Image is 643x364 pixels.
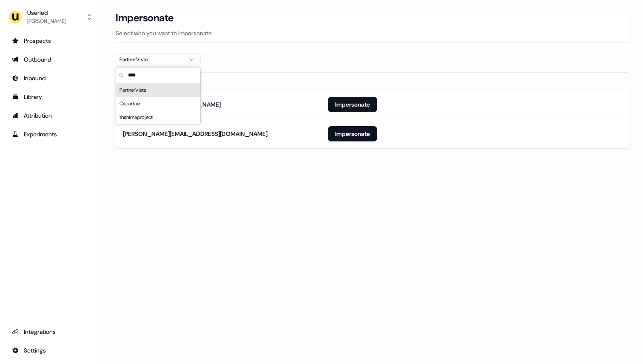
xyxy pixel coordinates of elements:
a: Go to integrations [7,344,95,357]
div: Userled [27,8,65,17]
div: Attribution [12,111,90,120]
div: Outbound [12,55,90,64]
div: thenimaproject [116,110,200,124]
a: Go to Inbound [7,71,95,85]
th: Email [116,73,321,90]
a: Go to integrations [7,325,95,339]
div: PartnerVista [119,55,183,64]
div: Library [12,93,90,101]
a: Go to experiments [7,127,95,141]
div: Inbound [12,74,90,82]
a: Go to attribution [7,109,95,122]
div: Prospects [12,37,90,45]
a: Go to outbound experience [7,53,95,66]
a: Go to prospects [7,34,95,48]
button: Userled[PERSON_NAME] [7,7,95,27]
div: Integrations [12,327,90,336]
p: Select who you want to impersonate [116,29,629,37]
button: PartnerVista [116,54,201,65]
div: [PERSON_NAME] [27,17,65,25]
button: Impersonate [328,126,377,141]
div: [PERSON_NAME][EMAIL_ADDRESS][DOMAIN_NAME] [123,130,267,138]
h3: Impersonate [116,11,174,24]
div: Experiments [12,130,90,138]
div: Cvpartner [116,97,200,110]
button: Impersonate [328,97,377,112]
a: Go to templates [7,90,95,104]
div: Suggestions [116,83,200,124]
div: PartnerVista [116,83,200,97]
div: Settings [12,346,90,355]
